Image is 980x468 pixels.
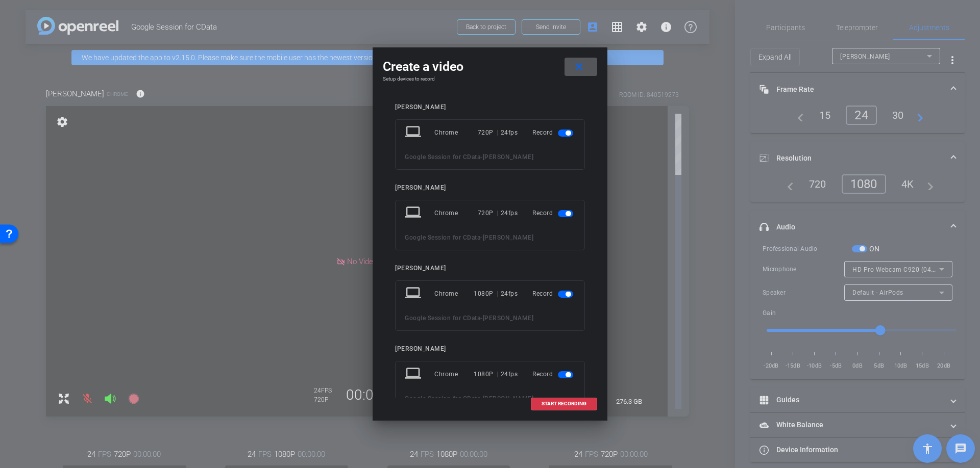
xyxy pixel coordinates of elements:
[532,204,575,222] div: Record
[395,265,585,272] div: [PERSON_NAME]
[395,103,585,111] div: [PERSON_NAME]
[478,204,518,222] div: 720P | 24fps
[573,61,585,73] mat-icon: close
[405,365,423,383] mat-icon: laptop
[405,123,423,142] mat-icon: laptop
[532,365,575,383] div: Record
[480,315,483,322] span: -
[531,398,597,410] button: START RECORDING
[480,395,483,402] span: -
[532,284,575,303] div: Record
[434,365,474,383] div: Chrome
[480,153,483,161] span: -
[395,345,585,353] div: [PERSON_NAME]
[395,184,585,192] div: [PERSON_NAME]
[532,123,575,142] div: Record
[474,365,518,383] div: 1080P | 24fps
[483,153,534,161] span: [PERSON_NAME]
[434,204,478,222] div: Chrome
[383,58,597,76] div: Create a video
[483,395,534,402] span: [PERSON_NAME]
[483,234,534,241] span: [PERSON_NAME]
[405,234,480,241] span: Google Session for CData
[474,284,518,303] div: 1080P | 24fps
[480,234,483,241] span: -
[383,76,597,82] h4: Setup devices to record
[405,284,423,303] mat-icon: laptop
[542,401,586,406] span: START RECORDING
[483,315,534,322] span: [PERSON_NAME]
[434,284,474,303] div: Chrome
[434,123,478,142] div: Chrome
[405,395,480,402] span: Google Session for CData
[405,315,480,322] span: Google Session for CData
[478,123,518,142] div: 720P | 24fps
[405,153,480,161] span: Google Session for CData
[405,204,423,222] mat-icon: laptop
